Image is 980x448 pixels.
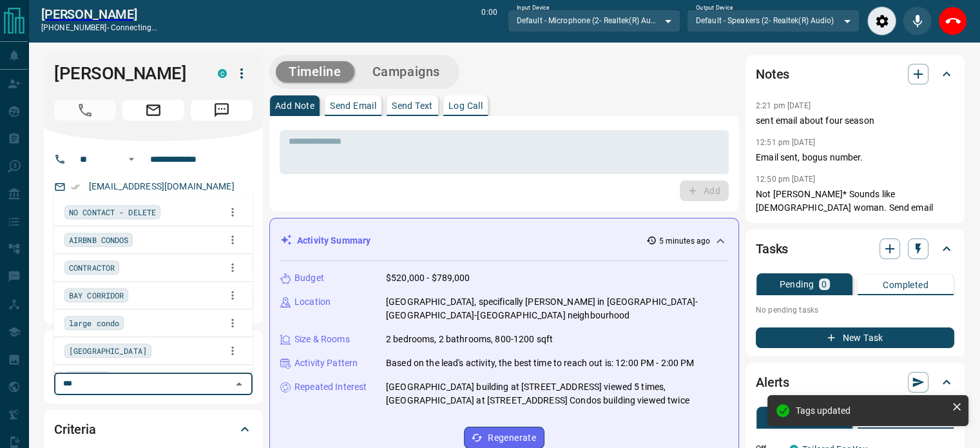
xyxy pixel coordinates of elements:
p: 12:50 pm [DATE] [756,175,815,184]
span: [GEOGRAPHIC_DATA] [69,344,147,357]
h2: Alerts [756,372,789,393]
p: No pending tasks [756,300,954,320]
label: Output Device [696,4,733,12]
button: Close [230,375,248,393]
a: [EMAIL_ADDRESS][DOMAIN_NAME] [89,181,235,191]
p: Send Text [392,101,433,110]
button: New Task [756,327,954,348]
p: Log Call [448,101,483,110]
div: Mute [903,6,932,35]
p: Based on the lead's activity, the best time to reach out is: 12:00 PM - 2:00 PM [386,356,694,370]
div: Activity Summary5 minutes ago [280,229,728,253]
span: large condo [69,317,119,329]
div: Tasks [756,233,954,264]
button: Campaigns [360,61,453,83]
p: Send Email [330,101,376,110]
p: [GEOGRAPHIC_DATA] building at [STREET_ADDRESS] viewed 5 times, [GEOGRAPHIC_DATA] at [STREET_ADDRE... [386,380,728,407]
span: BAY CORRIDOR [69,289,124,302]
span: connecting... [111,23,157,32]
p: 5 minutes ago [659,235,710,247]
p: [GEOGRAPHIC_DATA], specifically [PERSON_NAME] in [GEOGRAPHIC_DATA]-[GEOGRAPHIC_DATA]-[GEOGRAPHIC_... [386,295,728,322]
p: [PHONE_NUMBER] - [41,22,157,34]
p: Repeated Interest [294,380,367,394]
p: Budget [294,271,324,285]
h2: Criteria [54,419,96,440]
span: Message [191,100,253,121]
div: End Call [938,6,967,35]
p: $520,000 - $789,000 [386,271,470,285]
h1: [PERSON_NAME] [54,63,198,84]
span: college* [69,372,106,385]
p: Size & Rooms [294,333,350,346]
p: sent email about four season [756,114,954,128]
span: NO CONTACT - DELETE [69,206,156,219]
span: Email [122,100,184,121]
p: Activity Pattern [294,356,358,370]
p: Location [294,295,331,309]
div: Alerts [756,367,954,398]
p: 2:21 pm [DATE] [756,101,811,110]
button: Timeline [276,61,354,83]
div: Tags updated [796,405,946,416]
div: condos.ca [218,69,227,78]
a: [PERSON_NAME] [41,6,157,22]
svg: Email Verified [71,182,80,191]
h2: Tasks [756,239,788,259]
h2: Notes [756,64,789,84]
span: CONTRACTOR [69,261,115,274]
div: Default - Speakers (2- Realtek(R) Audio) [687,10,860,32]
p: 2 bedrooms, 2 bathrooms, 800-1200 sqft [386,333,553,346]
div: Default - Microphone (2- Realtek(R) Audio) [508,10,680,32]
p: Completed [883,280,928,289]
p: 0 [821,280,827,289]
div: Criteria [54,414,253,445]
p: Add Note [275,101,314,110]
button: Open [124,151,139,167]
p: 12:51 pm [DATE] [756,138,815,147]
p: 0:00 [481,6,497,35]
span: AIRBNB CONDOS [69,233,128,246]
p: Email sent, bogus number. [756,151,954,164]
p: Activity Summary [297,234,370,248]
p: Pending [779,280,814,289]
div: Notes [756,59,954,90]
p: Not [PERSON_NAME]* Sounds like [DEMOGRAPHIC_DATA] woman. Send email [756,188,954,215]
label: Input Device [517,4,550,12]
span: Call [54,100,116,121]
div: Audio Settings [867,6,896,35]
